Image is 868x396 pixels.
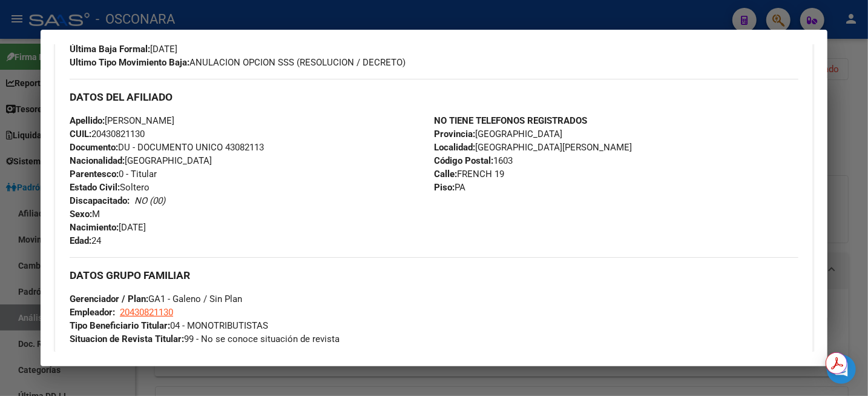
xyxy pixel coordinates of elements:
strong: NO TIENE TELEFONOS REGISTRADOS [434,115,587,126]
span: DU - DOCUMENTO UNICO 43082113 [70,142,264,153]
strong: Parentesco: [70,169,119,180]
strong: Edad: [70,235,91,246]
strong: Tipo Beneficiario Titular: [70,320,170,331]
h3: DATOS DEL AFILIADO [70,90,798,104]
span: 0 - Titular [70,169,157,180]
span: [DATE] [70,44,177,55]
strong: Sexo: [70,209,92,220]
strong: Ultimo Tipo Movimiento Baja: [70,57,189,68]
strong: Nacionalidad: [70,155,125,166]
strong: Piso: [434,182,455,193]
span: [GEOGRAPHIC_DATA][PERSON_NAME] [434,142,632,153]
strong: Situacion de Revista Titular: [70,334,184,344]
span: PA [434,182,465,193]
span: [DATE] [70,222,146,233]
span: ANULACION OPCION SSS (RESOLUCION / DECRETO) [70,57,406,68]
span: [GEOGRAPHIC_DATA] [70,155,212,166]
span: 24 [70,235,101,246]
strong: Documento: [70,142,118,153]
strong: Última Baja Formal: [70,44,150,55]
strong: Discapacitado: [70,195,130,206]
h3: DATOS GRUPO FAMILIAR [70,269,798,282]
strong: Empleador: [70,307,115,318]
span: 20430821130 [120,307,173,318]
span: 04 - MONOTRIBUTISTAS [70,320,268,331]
strong: Calle: [434,169,457,180]
span: [GEOGRAPHIC_DATA] [434,129,562,139]
span: 99 - No se conoce situación de revista [70,334,340,344]
span: FRENCH 19 [434,169,504,180]
strong: Provincia: [434,129,475,139]
strong: Localidad: [434,142,475,153]
strong: Estado Civil: [70,182,120,193]
strong: CUIL: [70,129,91,139]
strong: Código Postal: [434,155,493,166]
span: GA1 - Galeno / Sin Plan [70,294,242,304]
span: [PERSON_NAME] [70,115,174,126]
span: 1603 [434,155,513,166]
strong: Apellido: [70,115,105,126]
span: M [70,209,100,220]
strong: Gerenciador / Plan: [70,294,148,304]
span: 20430821130 [70,129,145,139]
i: NO (00) [134,195,165,206]
strong: Nacimiento: [70,222,119,233]
span: Soltero [70,182,150,193]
